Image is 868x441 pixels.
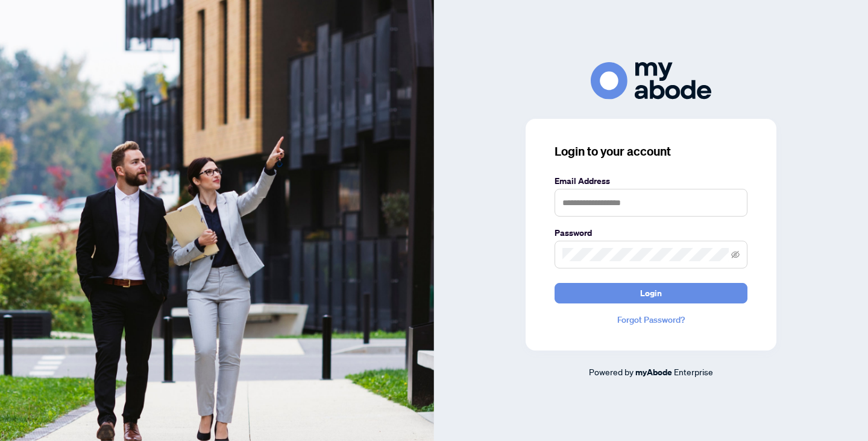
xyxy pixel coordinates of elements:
img: ma-logo [591,62,711,99]
h3: Login to your account [555,143,747,160]
a: myAbode [635,366,672,379]
button: Login [555,283,747,303]
a: Forgot Password? [555,313,747,326]
span: eye-invisible [731,250,740,259]
label: Password [555,226,747,240]
span: Login [640,284,662,303]
span: Powered by [589,366,634,377]
span: Enterprise [674,366,713,377]
label: Email Address [555,174,747,188]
